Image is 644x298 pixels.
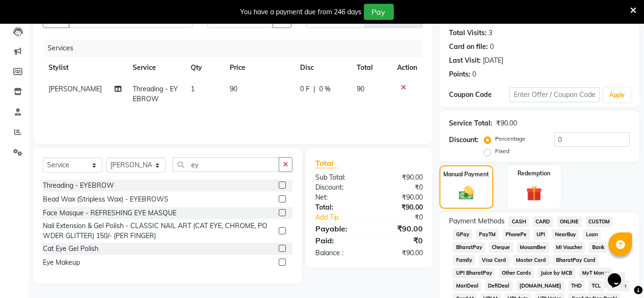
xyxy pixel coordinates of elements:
span: Family [453,255,475,266]
span: CASH [508,216,529,227]
div: ₹90.00 [369,248,430,258]
span: 90 [357,85,364,93]
span: MosamBee [517,242,549,253]
iframe: chat widget [604,260,634,288]
th: Qty [185,57,224,78]
div: Payable: [308,223,369,234]
span: Payment Methods [449,216,505,226]
input: Search or Scan [173,157,279,172]
span: GPay [453,229,472,240]
span: [PERSON_NAME] [49,85,102,93]
span: THD [568,280,585,291]
th: Total [351,57,391,78]
div: Coupon Code [449,90,509,100]
label: Percentage [495,135,526,143]
th: Action [391,57,423,78]
img: _cash.svg [454,184,478,202]
div: Total: [308,202,369,212]
div: Net: [308,192,369,202]
span: PhonePe [503,229,530,240]
span: Cheque [489,242,513,253]
div: Paid: [308,235,369,246]
span: Total [315,158,337,168]
input: Enter Offer / Coupon Code [509,87,600,102]
div: ₹90.00 [369,173,430,183]
label: Redemption [517,169,550,178]
div: You have a payment due from 246 days [241,7,362,17]
span: CUSTOM [585,216,613,227]
span: | [313,84,315,94]
div: ₹0 [379,212,430,222]
div: Face Masque - REFRESHING EYE MASQUE [43,208,176,218]
div: Points: [449,69,470,79]
div: 0 [490,42,494,52]
div: 0 [472,69,476,79]
span: Threading - EYEBROW [133,85,178,103]
div: Card on file: [449,42,488,52]
div: Sub Total: [308,173,369,183]
th: Disc [294,57,351,78]
span: UPI [534,229,548,240]
span: 90 [230,85,237,93]
div: ₹90.00 [369,192,430,202]
span: [DOMAIN_NAME] [517,280,565,291]
span: BharatPay [453,242,485,253]
div: Discount: [308,183,369,192]
span: CARD [533,216,553,227]
span: 1 [191,85,195,93]
span: UPI BharatPay [453,268,495,279]
span: Juice by MCB [538,268,576,279]
img: _gift.svg [521,183,547,203]
span: Other Cards [499,268,534,279]
div: Last Visit: [449,56,481,66]
th: Service [127,57,185,78]
button: Apply [604,88,631,102]
div: Threading - EYEBROW [43,181,114,191]
div: Bead Wax (Stripless Wax) - EYEBROWS [43,194,168,204]
span: MyT Money [579,268,613,279]
span: Master Card [513,255,549,266]
div: Service Total: [449,118,492,128]
div: ₹0 [369,183,430,192]
div: Services [44,39,430,57]
span: Loan [583,229,601,240]
div: Discount: [449,135,478,145]
div: Nail Extension & Gel Polish - CLASSIC NAIL ART (CAT EYE, CHROME, POWDER GLITTER) 150/- (PER FINGER) [43,221,275,241]
div: 3 [488,28,492,38]
div: Cat Eye Gel Polish [43,244,98,254]
span: ONLINE [557,216,582,227]
span: PayTM [476,229,499,240]
span: MariDeal [453,280,481,291]
span: BharatPay Card [553,255,599,266]
span: 0 F [300,84,310,94]
label: Manual Payment [444,170,489,179]
div: ₹90.00 [369,223,430,234]
div: Balance : [308,248,369,258]
div: Eye Makeup [43,258,80,268]
span: MI Voucher [553,242,585,253]
span: 0 % [319,84,331,94]
div: ₹90.00 [496,118,517,128]
div: ₹90.00 [369,202,430,212]
span: Bank [589,242,607,253]
label: Fixed [495,147,509,155]
div: Total Visits: [449,28,487,38]
span: DefiDeal [485,280,513,291]
span: Visa Card [479,255,509,266]
span: TCL [588,280,604,291]
th: Stylist [43,57,127,78]
div: [DATE] [483,56,503,66]
span: NearBuy [552,229,579,240]
a: Add Tip [308,212,380,222]
div: ₹0 [369,235,430,246]
th: Price [224,57,295,78]
button: Pay [364,4,394,20]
